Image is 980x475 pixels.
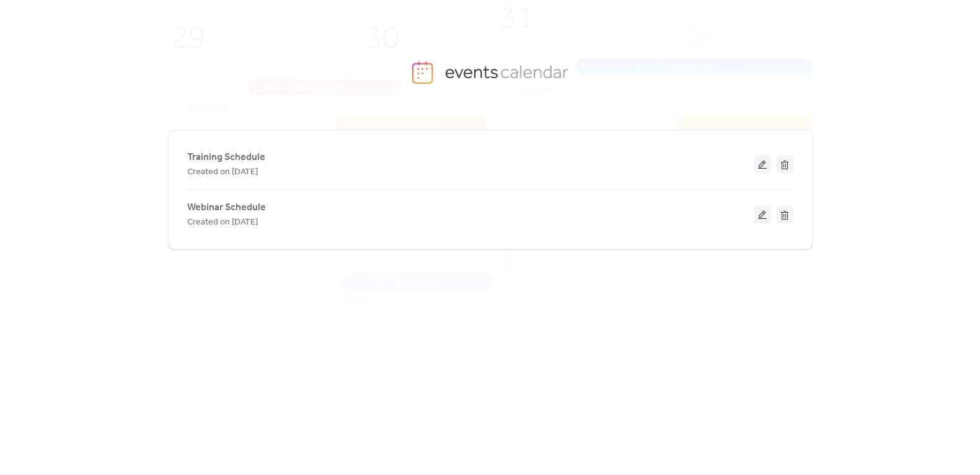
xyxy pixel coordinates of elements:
span: Created on [DATE] [187,215,258,230]
a: Training Schedule [187,154,265,161]
span: Training Schedule [187,150,265,165]
span: Created on [DATE] [187,165,258,180]
span: Webinar Schedule [187,200,266,215]
a: Webinar Schedule [187,204,266,211]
